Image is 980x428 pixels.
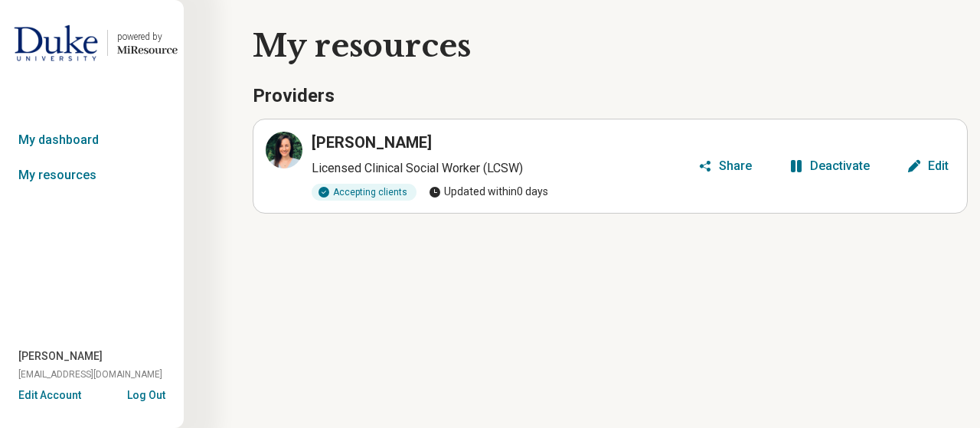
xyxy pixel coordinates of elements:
[312,159,691,178] p: Licensed Clinical Social Worker (LCSW)
[900,154,955,178] button: Edit
[14,25,98,61] img: Duke University
[719,160,752,172] div: Share
[18,348,103,364] span: [PERSON_NAME]
[117,30,178,44] div: powered by
[127,387,165,400] button: Log Out
[928,160,949,172] div: Edit
[810,160,870,172] div: Deactivate
[6,25,178,61] a: Duke Universitypowered by
[253,25,968,67] h1: My resources
[18,368,162,381] span: [EMAIL_ADDRESS][DOMAIN_NAME]
[782,154,876,178] button: Deactivate
[429,184,548,200] span: Updated within 0 days
[312,184,416,201] div: Accepting clients
[18,387,81,403] button: Edit Account
[691,154,758,178] button: Share
[253,83,968,109] h3: Providers
[312,132,432,153] h3: [PERSON_NAME]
